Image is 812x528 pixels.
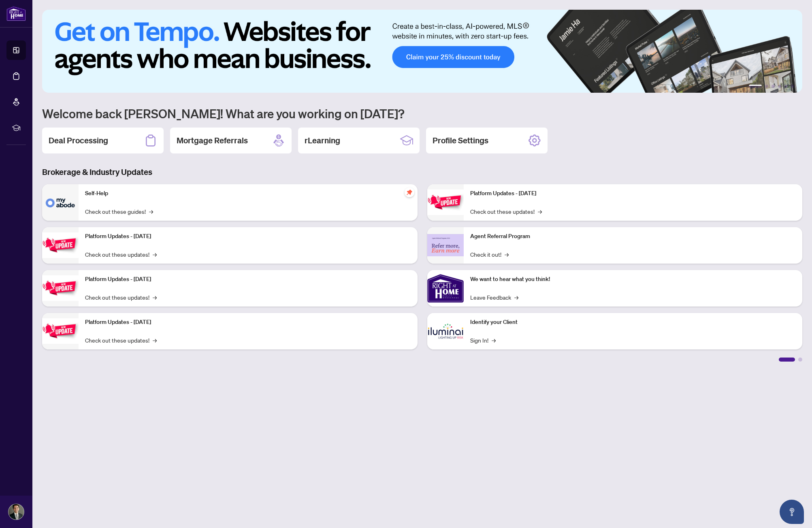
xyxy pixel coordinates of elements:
[153,336,157,345] span: →
[470,293,518,302] a: Leave Feedback→
[49,135,108,146] h2: Deal Processing
[85,189,411,198] p: Self-Help
[42,275,79,301] img: Platform Updates - July 21, 2025
[427,189,464,215] img: Platform Updates - June 23, 2025
[42,166,802,178] h3: Brokerage & Industry Updates
[85,250,157,259] a: Check out these updates!→
[427,270,464,307] img: We want to hear what you think!
[791,85,794,88] button: 6
[765,85,768,88] button: 2
[153,250,157,259] span: →
[470,232,796,241] p: Agent Referral Program
[85,336,157,345] a: Check out these updates!→
[772,85,775,88] button: 3
[85,275,411,284] p: Platform Updates - [DATE]
[470,189,796,198] p: Platform Updates - [DATE]
[85,207,153,216] a: Check out these guides!→
[784,85,788,88] button: 5
[470,250,509,259] a: Check it out!→
[85,232,411,241] p: Platform Updates - [DATE]
[749,85,762,88] button: 1
[470,275,796,284] p: We want to hear what you think!
[42,184,79,221] img: Self-Help
[492,336,496,345] span: →
[470,336,496,345] a: Sign In!→
[305,135,340,146] h2: rLearning
[42,232,79,258] img: Platform Updates - September 16, 2025
[433,135,488,146] h2: Profile Settings
[42,106,802,121] h1: Welcome back [PERSON_NAME]! What are you working on [DATE]?
[42,318,79,344] img: Platform Updates - July 8, 2025
[514,293,518,302] span: →
[85,318,411,327] p: Platform Updates - [DATE]
[778,85,781,88] button: 4
[780,500,804,524] button: Open asap
[85,293,157,302] a: Check out these updates!→
[427,313,464,349] img: Identify your Client
[427,234,464,256] img: Agent Referral Program
[177,135,248,146] h2: Mortgage Referrals
[9,504,24,519] img: Profile Icon
[470,207,542,216] a: Check out these updates!→
[42,10,802,93] img: Slide 0
[153,293,157,302] span: →
[149,207,153,216] span: →
[505,250,509,259] span: →
[538,207,542,216] span: →
[470,318,796,327] p: Identify your Client
[405,187,414,197] span: pushpin
[6,6,26,21] img: logo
